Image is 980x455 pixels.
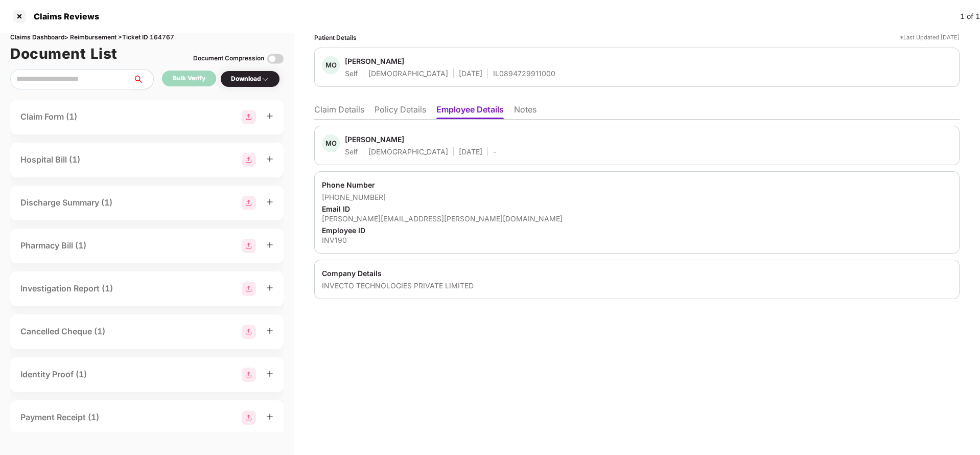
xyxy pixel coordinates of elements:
span: plus [266,413,273,420]
img: svg+xml;base64,PHN2ZyBpZD0iR3JvdXBfMjg4MTMiIGRhdGEtbmFtZT0iR3JvdXAgMjg4MTMiIHhtbG5zPSJodHRwOi8vd3... [242,196,256,210]
div: Hospital Bill (1) [20,153,80,166]
li: Policy Details [375,104,426,119]
span: plus [266,327,273,334]
div: [DATE] [459,69,482,78]
div: MO [322,134,340,152]
div: [DATE] [459,147,482,156]
img: svg+xml;base64,PHN2ZyBpZD0iR3JvdXBfMjg4MTMiIGRhdGEtbmFtZT0iR3JvdXAgMjg4MTMiIHhtbG5zPSJodHRwOi8vd3... [242,110,256,124]
div: IL0894729911000 [493,69,555,78]
div: Self [345,69,358,78]
div: MO [322,56,340,74]
div: [PHONE_NUMBER] [322,192,952,202]
img: svg+xml;base64,PHN2ZyBpZD0iR3JvdXBfMjg4MTMiIGRhdGEtbmFtZT0iR3JvdXAgMjg4MTMiIHhtbG5zPSJodHRwOi8vd3... [242,153,256,167]
span: plus [266,370,273,377]
div: Identity Proof (1) [20,368,87,381]
div: INVECTO TECHNOLOGIES PRIVATE LIMITED [322,281,952,290]
img: svg+xml;base64,PHN2ZyBpZD0iVG9nZ2xlLTMyeDMyIiB4bWxucz0iaHR0cDovL3d3dy53My5vcmcvMjAwMC9zdmciIHdpZH... [267,51,284,67]
li: Employee Details [436,104,504,119]
div: Phone Number [322,180,952,190]
div: Patient Details [314,33,357,42]
span: plus [266,284,273,291]
img: svg+xml;base64,PHN2ZyBpZD0iR3JvdXBfMjg4MTMiIGRhdGEtbmFtZT0iR3JvdXAgMjg4MTMiIHhtbG5zPSJodHRwOi8vd3... [242,411,256,425]
div: Claims Dashboard > Reimbursement > Ticket ID 164767 [10,33,284,42]
div: Investigation Report (1) [20,282,113,295]
div: [PERSON_NAME] [345,134,404,144]
h1: Document List [10,42,118,65]
div: Download [231,74,269,84]
div: INV190 [322,235,952,245]
div: Cancelled Cheque (1) [20,325,105,338]
div: [PERSON_NAME] [345,56,404,66]
span: plus [266,155,273,163]
span: plus [266,198,273,206]
div: Bulk Verify [173,74,205,83]
div: Self [345,147,358,156]
div: Email ID [322,204,952,214]
div: Claim Form (1) [20,110,77,123]
div: [DEMOGRAPHIC_DATA] [368,147,448,156]
div: *Last Updated [DATE] [900,33,960,42]
div: Pharmacy Bill (1) [20,239,86,252]
div: Employee ID [322,225,952,235]
div: Claims Reviews [28,11,99,21]
span: plus [266,241,273,248]
div: - [493,147,496,156]
div: Company Details [322,268,952,278]
img: svg+xml;base64,PHN2ZyBpZD0iRHJvcGRvd24tMzJ4MzIiIHhtbG5zPSJodHRwOi8vd3d3LnczLm9yZy8yMDAwL3N2ZyIgd2... [261,75,269,83]
li: Claim Details [314,104,364,119]
div: 1 of 1 [960,11,980,22]
li: Notes [514,104,536,119]
img: svg+xml;base64,PHN2ZyBpZD0iR3JvdXBfMjg4MTMiIGRhdGEtbmFtZT0iR3JvdXAgMjg4MTMiIHhtbG5zPSJodHRwOi8vd3... [242,282,256,296]
div: Discharge Summary (1) [20,196,112,209]
div: Payment Receipt (1) [20,411,99,424]
div: [DEMOGRAPHIC_DATA] [368,69,448,78]
img: svg+xml;base64,PHN2ZyBpZD0iR3JvdXBfMjg4MTMiIGRhdGEtbmFtZT0iR3JvdXAgMjg4MTMiIHhtbG5zPSJodHRwOi8vd3... [242,368,256,382]
img: svg+xml;base64,PHN2ZyBpZD0iR3JvdXBfMjg4MTMiIGRhdGEtbmFtZT0iR3JvdXAgMjg4MTMiIHhtbG5zPSJodHRwOi8vd3... [242,239,256,253]
div: [PERSON_NAME][EMAIL_ADDRESS][PERSON_NAME][DOMAIN_NAME] [322,214,952,223]
button: search [132,69,154,89]
div: Document Compression [193,54,264,63]
span: plus [266,112,273,120]
span: search [132,75,153,83]
img: svg+xml;base64,PHN2ZyBpZD0iR3JvdXBfMjg4MTMiIGRhdGEtbmFtZT0iR3JvdXAgMjg4MTMiIHhtbG5zPSJodHRwOi8vd3... [242,325,256,339]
